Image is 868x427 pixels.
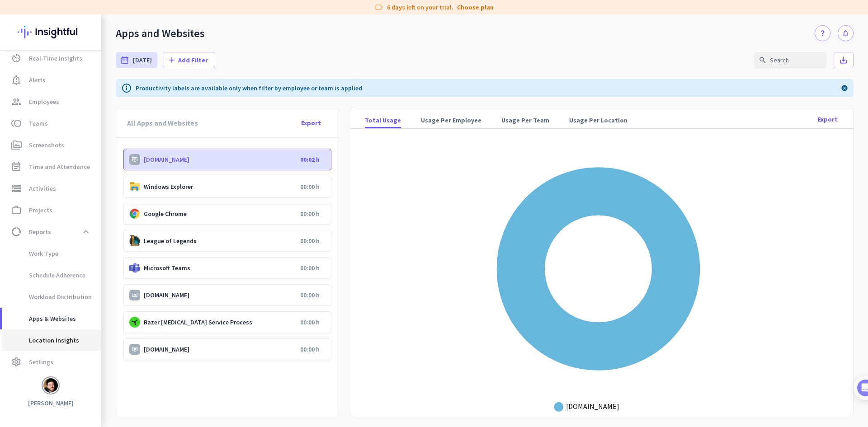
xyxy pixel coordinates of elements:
p: [DOMAIN_NAME] [144,291,297,299]
button: notifications [838,25,854,41]
p: 00:00 h [300,210,320,218]
span: Apps & Websites [9,308,76,329]
div: 🎊 Welcome to Insightful! 🎊 [13,35,168,67]
a: groupEmployees [2,91,101,113]
p: Windows Explorer [144,183,297,191]
i: question_mark [819,29,826,37]
a: settingsSettings [2,351,101,373]
a: Location Insights [2,329,101,351]
button: save_alt [834,52,854,68]
i: settings [11,357,22,367]
span: Export [818,115,838,123]
i: notification_important [11,75,22,85]
g: Legend [553,398,643,416]
a: work_outlineProjects [2,199,101,221]
span: Usage Per Location [569,116,627,125]
img: f6bf9c3593354b28043e84f76fcab48400ba8060.png [129,208,140,219]
i: cancel [841,83,848,94]
span: Work Type [9,243,58,264]
span: Projects [29,205,52,216]
i: add [167,56,176,65]
a: Apps & Websites [2,308,101,329]
p: 00:00 h [300,318,320,326]
i: info [121,83,132,94]
div: 2Initial tracking settings and how to edit them [17,257,164,278]
img: universal-app-icon.svg [129,154,140,165]
span: Schedule Adherence [9,264,85,286]
button: Export [813,111,842,127]
span: Help [106,305,120,311]
span: Home [13,305,32,311]
div: Initial tracking settings and how to edit them [35,260,153,278]
div: It's time to add your employees! This is crucial since Insightful will start collecting their act... [35,172,157,210]
span: Add Filter [178,56,208,65]
span: [DATE] [133,56,152,65]
img: Profile image for Tamara [32,94,47,109]
i: event_note [11,161,22,172]
p: 00:00 h [300,345,320,353]
i: av_timer [11,53,22,64]
div: All Apps and Websites [127,108,198,137]
span: Export [301,118,321,127]
p: 00:02 h [300,155,320,164]
img: avatar [43,378,58,393]
span: Real-Time Insights [29,53,82,64]
i: storage [11,183,22,194]
span: Alerts [29,75,46,85]
span: Usage Per Employee [421,116,481,125]
div: You're just a few steps away from completing the essential app setup [13,67,168,89]
p: League of Legends [144,237,297,245]
span: Employees [29,96,59,107]
h1: Tasks [77,4,106,19]
p: Productivity labels are available only when filter by employee or team is applied [136,84,362,93]
img: Insightful logo [18,14,84,50]
p: Razer [MEDICAL_DATA] Service Process [144,318,297,326]
span: Workload Distribution [9,286,92,308]
div: [PERSON_NAME] from Insightful [50,97,149,106]
g: Series [495,165,702,372]
a: notification_importantAlerts [2,69,101,91]
i: search [759,56,767,64]
button: Messages [45,282,90,318]
i: save_alt [839,56,848,65]
button: Tasks [136,282,181,318]
img: universal-app-icon.svg [129,344,140,355]
i: label [374,3,383,12]
a: tollTeams [2,113,101,134]
span: Location Insights [9,329,79,351]
p: About 10 minutes [115,119,172,128]
i: work_outline [11,205,22,216]
span: Teams [29,118,48,129]
div: Apps and Websites [116,27,205,40]
i: toll [11,118,22,129]
a: perm_mediaScreenshots [2,134,101,156]
p: 00:00 h [300,291,320,299]
p: [DOMAIN_NAME] [144,345,297,353]
a: Workload Distribution [2,286,101,308]
img: bc261c0527941c576bc518bdf8cc2a8574f43cb9.png [129,181,140,192]
img: universal-app-icon.svg [129,290,140,300]
i: date_range [120,56,129,65]
p: Microsoft Teams [144,264,297,272]
span: Messages [52,305,84,311]
span: Screenshots [29,140,64,150]
a: av_timerReal-Time Insights [2,47,101,69]
button: expand_less [78,224,94,240]
div: Add employees [35,157,153,166]
p: [DOMAIN_NAME] [144,155,297,164]
a: Schedule Adherence [2,264,101,286]
i: data_usage [11,226,22,237]
input: Search [754,52,826,68]
a: Work Type [2,243,101,264]
span: Time and Attendance [29,161,90,172]
span: Total Usage [365,116,401,125]
p: 00:00 h [300,183,320,191]
a: Choose plan [457,3,494,12]
p: 00:00 h [300,237,320,245]
img: 969fca84cb5d5282f5509ec0367a9e65df325e10.png [129,235,140,246]
a: data_usageReportsexpand_less [2,221,101,243]
img: 2be02b419d14dd928f3351743bf0ee46cc4471c5.png [129,263,140,273]
a: question_mark [815,25,830,41]
button: Help [90,282,136,318]
a: storageActivities [2,178,101,199]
